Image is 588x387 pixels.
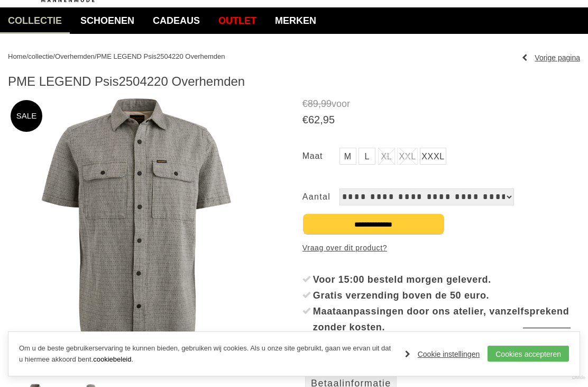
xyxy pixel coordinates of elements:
span: 89 [308,98,318,109]
a: Cadeaus [145,7,208,34]
a: Home [8,52,26,60]
p: Om u de beste gebruikerservaring te kunnen bieden, gebruiken wij cookies. Als u onze site gebruik... [19,343,394,365]
a: L [359,148,375,165]
span: 95 [323,114,335,125]
span: € [302,98,308,109]
label: Aantal [302,188,339,205]
li: Maataanpassingen door ons atelier, vanzelfsprekend zonder kosten. [302,303,580,335]
a: Schoenen [72,7,142,34]
div: Gratis verzending boven de 50 euro. [313,287,580,303]
a: Cookies accepteren [488,346,569,362]
a: Overhemden [55,52,95,60]
a: PME LEGEND Psis2504220 Overhemden [97,52,225,60]
h1: PME LEGEND Psis2504220 Overhemden [8,74,580,89]
a: XXXL [420,148,446,165]
span: , [318,98,321,109]
a: Terug naar boven [523,328,571,375]
span: / [26,52,29,60]
img: PME LEGEND Psis2504220 Overhemden [8,97,263,353]
a: cookiebeleid [93,355,131,363]
a: Vraag over dit product? [302,240,387,256]
span: , [320,114,323,125]
div: Voor 15:00 besteld morgen geleverd. [313,272,580,287]
img: PME LEGEND Psis2504220 Overhemden [286,97,540,353]
a: Cookie instellingen [405,346,480,362]
span: 99 [321,98,332,109]
a: collectie [28,52,53,60]
span: / [53,52,55,60]
ul: Maat [302,148,580,167]
span: € [302,114,308,125]
a: M [339,148,356,165]
span: / [95,52,97,60]
a: Vorige pagina [522,50,580,66]
span: 62 [308,114,320,125]
span: voor [302,97,580,111]
a: Outlet [210,7,264,34]
a: Merken [267,7,324,34]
